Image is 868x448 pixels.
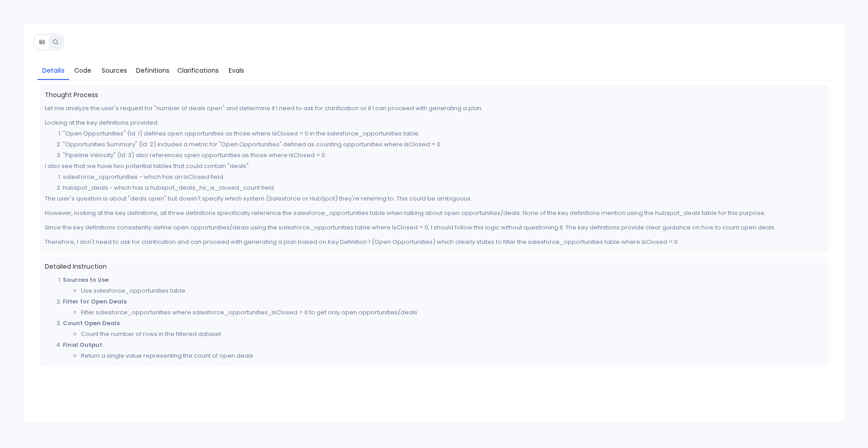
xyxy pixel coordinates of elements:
li: Filter salesforce_opportunities where salesforce_opportunities_IsClosed = 0 to get only open oppo... [81,307,824,318]
strong: Sources to Use [63,275,108,284]
p: The user's question is about "deals open" but doesn't specify which system (Salesforce or HubSpot... [45,193,824,204]
p: However, looking at the key definitions, all three definitions specifically reference the salesfo... [45,208,824,219]
strong: Count Open Deals [63,319,120,327]
span: Evals [229,65,244,75]
span: Thought Process [45,90,824,99]
li: : [63,296,824,318]
span: Code [74,65,91,75]
p: I also see that we have two potential tables that could contain "deals": [45,161,824,172]
span: Detailed Instruction [45,262,824,271]
li: Count the number of rows in the filtered dataset [81,329,824,340]
p: Looking at the key definitions provided: [45,117,824,128]
li: Use salesforce_opportunities table [81,285,824,296]
li: "Pipeline Velocity" (Id: 3) also references open opportunities as those where IsClosed = 0. [63,150,824,161]
li: "Open Opportunities" (Id: 1) defines open opportunities as those where IsClosed = 0 in the salesf... [63,128,824,139]
li: : [63,275,824,296]
span: Sources [102,65,127,75]
li: hubspot_deals - which has a hubspot_deals_hs_is_closed_count field [63,182,824,193]
strong: Final Output [63,341,102,349]
li: : [63,318,824,340]
p: Let me analyze the user's request for "number of deals open" and determine if I need to ask for c... [45,103,824,114]
li: salesforce_opportunities - which has an IsClosed field [63,172,824,182]
li: Return a single value representing the count of open deals [81,350,824,361]
li: : [63,340,824,361]
span: Details [42,65,65,75]
strong: Filter for Open Deals [63,297,127,306]
p: Since the key definitions consistently define open opportunities/deals using the salesforce_oppor... [45,222,824,233]
p: Therefore, I don't need to ask for clarification and can proceed with generating a plan based on ... [45,237,824,247]
li: "Opportunities Summary" (Id: 2) includes a metric for "Open Opportunities" defined as counting op... [63,139,824,150]
span: Clarifications [177,65,219,75]
span: Definitions [136,65,170,75]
